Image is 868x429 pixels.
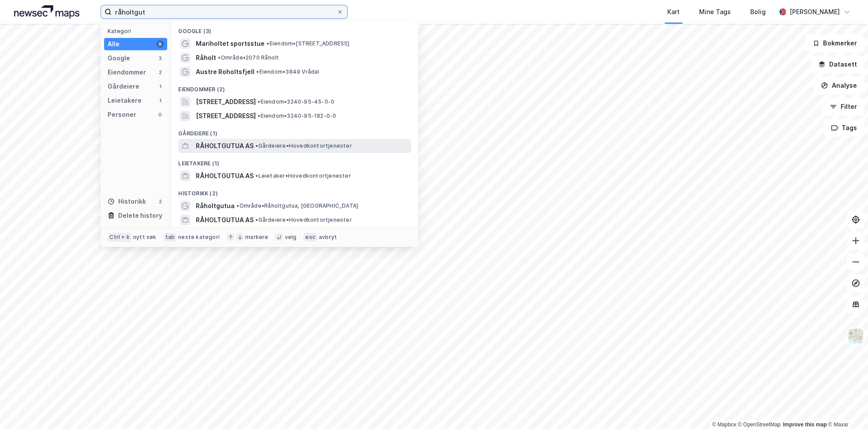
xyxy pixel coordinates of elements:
[783,422,827,428] a: Improve this map
[218,54,221,61] span: •
[258,112,336,119] span: Eiendom • 3240-95-182-0-0
[196,171,254,181] span: RÅHOLTGUTUA AS
[824,387,868,429] iframe: Chat Widget
[255,172,351,179] span: Leietaker • Hovedkontortjenester
[196,141,254,151] span: RÅHOLTGUTUA AS
[157,41,164,48] div: 9
[133,234,157,241] div: nytt søk
[196,215,254,225] span: RÅHOLTGUTUA AS
[824,387,868,429] div: Kontrollprogram for chat
[108,233,131,242] div: Ctrl + k
[266,40,349,47] span: Eiendom • [STREET_ADDRESS]
[196,97,256,107] span: [STREET_ADDRESS]
[811,56,864,73] button: Datasett
[196,201,235,211] span: Råholtgutua
[171,183,418,199] div: Historikk (2)
[108,53,130,63] div: Google
[255,142,352,149] span: Gårdeiere • Hovedkontortjenester
[196,111,256,121] span: [STREET_ADDRESS]
[258,98,260,105] span: •
[255,142,258,149] span: •
[813,77,864,94] button: Analyse
[236,202,358,209] span: Område • Råholtgutua, [GEOGRAPHIC_DATA]
[258,112,260,119] span: •
[157,198,164,205] div: 2
[699,7,731,17] div: Mine Tags
[712,422,736,428] a: Mapbox
[14,5,79,19] img: logo.a4113a55bc3d86da70a041830d287a7e.svg
[108,67,146,78] div: Eiendommer
[157,83,164,90] div: 1
[255,172,258,179] span: •
[218,54,279,61] span: Område • 2070 Råholt
[108,109,136,120] div: Personer
[108,81,139,92] div: Gårdeiere
[245,234,268,241] div: markere
[108,28,167,34] div: Kategori
[108,95,142,106] div: Leietakere
[196,67,254,77] span: Austre Roholtsfjell
[171,153,418,169] div: Leietakere (1)
[319,234,337,241] div: avbryt
[789,7,840,17] div: [PERSON_NAME]
[284,234,296,241] div: velg
[256,68,259,75] span: •
[118,210,162,221] div: Delete history
[750,7,766,17] div: Bolig
[108,39,120,49] div: Alle
[196,52,216,63] span: Råholt
[196,38,265,49] span: Mariholtet sportsstue
[847,328,864,344] img: Z
[157,55,164,62] div: 3
[256,68,319,75] span: Eiendom • 3849 Vrådal
[157,111,164,118] div: 0
[823,119,864,137] button: Tags
[171,79,418,95] div: Eiendommer (2)
[157,69,164,76] div: 2
[108,196,146,207] div: Historikk
[805,34,864,52] button: Bokmerker
[157,97,164,104] div: 1
[266,40,269,47] span: •
[255,216,258,223] span: •
[171,21,418,37] div: Google (3)
[236,202,239,209] span: •
[303,233,317,242] div: esc
[667,7,680,17] div: Kart
[171,123,418,139] div: Gårdeiere (1)
[255,216,352,224] span: Gårdeiere • Hovedkontortjenester
[738,422,781,428] a: OpenStreetMap
[178,234,220,241] div: neste kategori
[822,98,864,116] button: Filter
[258,98,334,105] span: Eiendom • 3240-95-45-0-0
[112,5,337,19] input: Søk på adresse, matrikkel, gårdeiere, leietakere eller personer
[164,233,177,242] div: tab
